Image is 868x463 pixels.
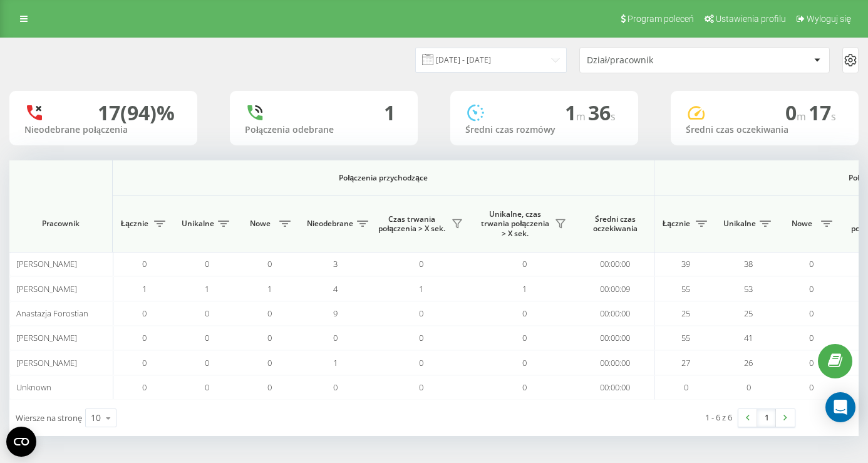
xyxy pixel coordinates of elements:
span: 1 [565,99,588,126]
a: 1 [757,409,776,427]
span: 0 [419,258,423,269]
span: 1 [267,283,272,294]
span: 0 [333,332,338,343]
td: 00:00:00 [576,301,654,326]
div: 17 (94)% [98,101,175,125]
span: 0 [205,308,209,319]
span: 1 [205,283,209,294]
span: s [611,110,616,123]
div: Połączenia odebrane [245,125,403,135]
span: 36 [588,99,616,126]
span: [PERSON_NAME] [16,283,77,294]
span: s [831,110,836,123]
span: 0 [267,308,272,319]
span: Unknown [16,382,51,393]
td: 00:00:00 [576,350,654,375]
span: Unikalne, czas trwania połączenia > X sek. [479,209,551,239]
span: Unikalne [182,219,214,229]
span: 0 [205,332,209,343]
span: 0 [419,357,423,368]
td: 00:00:09 [576,276,654,301]
span: m [797,110,809,123]
span: 0 [809,332,814,343]
button: Open CMP widget [6,427,36,457]
span: 0 [142,357,147,368]
span: 0 [809,258,814,269]
td: 00:00:00 [576,326,654,350]
span: 9 [333,308,338,319]
span: Średni czas oczekiwania [586,214,644,234]
span: 0 [267,382,272,393]
div: 1 [384,101,395,125]
span: 0 [205,357,209,368]
span: 0 [522,332,527,343]
span: 0 [785,99,809,126]
span: Anastazja Forostian [16,308,88,319]
div: 10 [91,412,101,424]
span: 55 [681,332,690,343]
span: 1 [333,357,338,368]
span: 0 [142,382,147,393]
div: Nieodebrane połączenia [24,125,182,135]
span: 1 [142,283,147,294]
span: 0 [747,382,751,393]
span: [PERSON_NAME] [16,332,77,343]
span: 39 [681,258,690,269]
span: 0 [267,357,272,368]
span: Łącznie [119,219,150,229]
span: Nieodebrane [307,219,353,229]
span: 0 [419,308,423,319]
span: 0 [522,382,527,393]
span: 0 [809,308,814,319]
span: m [576,110,588,123]
span: 0 [142,332,147,343]
span: 53 [744,283,753,294]
span: 0 [205,382,209,393]
span: 0 [809,357,814,368]
span: 38 [744,258,753,269]
span: Łącznie [661,219,692,229]
span: Nowe [244,219,276,229]
div: Dział/pracownik [587,55,736,66]
span: Połączenia przychodzące [145,173,621,183]
span: 0 [142,308,147,319]
span: 0 [809,283,814,294]
div: Średni czas rozmówy [465,125,623,135]
span: 1 [419,283,423,294]
span: Unikalne [723,219,756,229]
span: Program poleceń [628,14,694,24]
span: Wiersze na stronę [16,412,82,424]
span: 26 [744,357,753,368]
span: 0 [333,382,338,393]
span: Wyloguj się [807,14,851,24]
span: 3 [333,258,338,269]
span: Nowe [786,219,817,229]
td: 00:00:00 [576,252,654,276]
span: 0 [684,382,688,393]
span: 27 [681,357,690,368]
div: Średni czas oczekiwania [686,125,844,135]
span: 25 [744,308,753,319]
span: 0 [419,332,423,343]
span: 0 [267,332,272,343]
span: [PERSON_NAME] [16,258,77,269]
span: 25 [681,308,690,319]
span: 0 [809,382,814,393]
span: 0 [142,258,147,269]
span: 0 [419,382,423,393]
span: 17 [809,99,836,126]
span: 1 [522,283,527,294]
div: 1 - 6 z 6 [705,411,732,424]
span: 0 [205,258,209,269]
span: Pracownik [20,219,101,229]
span: Ustawienia profilu [716,14,786,24]
span: 0 [267,258,272,269]
span: 4 [333,283,338,294]
span: 0 [522,308,527,319]
td: 00:00:00 [576,375,654,400]
span: 55 [681,283,690,294]
span: [PERSON_NAME] [16,357,77,368]
span: Czas trwania połączenia > X sek. [376,214,448,234]
div: Open Intercom Messenger [825,392,855,422]
span: 0 [522,357,527,368]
